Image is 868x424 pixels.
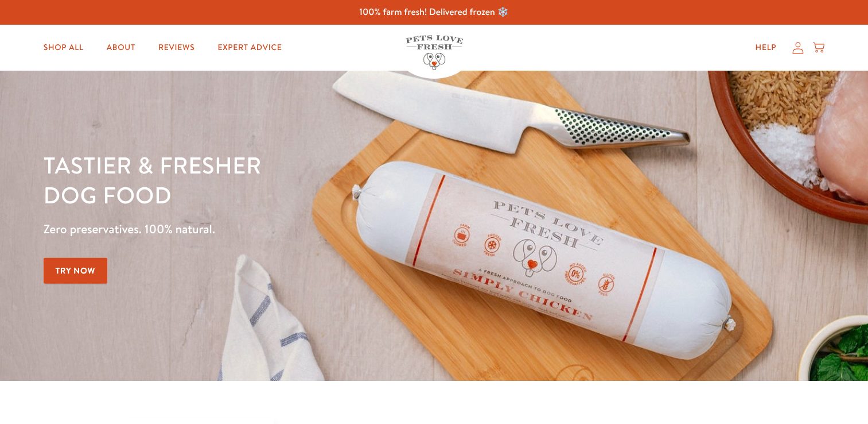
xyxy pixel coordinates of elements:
a: Help [746,36,786,59]
img: Pets Love Fresh [406,35,463,70]
p: Zero preservatives. 100% natural. [44,219,565,240]
a: Reviews [149,36,204,59]
a: About [98,36,145,59]
h1: Tastier & fresher dog food [44,150,565,210]
a: Shop All [34,36,93,59]
a: Try Now [44,258,108,284]
a: Expert Advice [208,36,291,59]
